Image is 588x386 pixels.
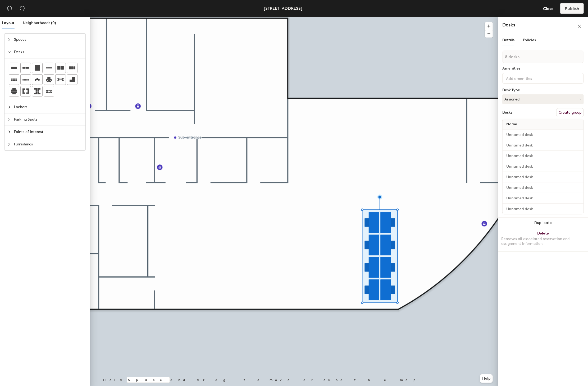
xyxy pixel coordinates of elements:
[504,163,582,170] input: Unnamed desk
[502,38,514,42] span: Details
[14,113,82,126] span: Parking Spots
[8,130,11,134] span: collapsed
[502,94,584,104] button: Assigned
[480,374,493,383] button: Help
[504,173,582,181] input: Unnamed desk
[14,101,82,113] span: Lockers
[556,108,584,117] button: Create group
[14,126,82,138] span: Points of Interest
[543,6,554,11] span: Close
[502,21,560,28] h4: Desks
[502,66,584,71] div: Amenities
[560,3,584,14] button: Publish
[17,3,28,14] button: Redo (⌘ + ⇧ + Z)
[8,143,11,146] span: collapsed
[502,111,512,115] div: Desks
[523,38,536,42] span: Policies
[8,38,11,41] span: collapsed
[504,131,582,139] input: Unnamed desk
[4,3,15,14] button: Undo (⌘ + Z)
[502,88,584,92] div: Desk Type
[2,21,14,25] span: Layout
[504,184,582,191] input: Unnamed desk
[504,120,520,129] span: Name
[498,228,588,251] button: DeleteRemoves all associated reservation and assignment information
[14,46,82,58] span: Desks
[8,50,11,54] span: expanded
[505,75,553,81] input: Add amenities
[504,152,582,160] input: Unnamed desk
[504,142,582,149] input: Unnamed desk
[501,237,585,246] div: Removes all associated reservation and assignment information
[8,118,11,121] span: collapsed
[504,195,582,202] input: Unnamed desk
[8,105,11,109] span: collapsed
[578,24,581,28] span: close
[264,5,302,12] div: [STREET_ADDRESS]
[498,218,588,228] button: Duplicate
[539,3,558,14] button: Close
[23,21,56,25] span: Neighborhoods (0)
[14,34,82,46] span: Spaces
[14,138,82,150] span: Furnishings
[7,6,12,11] span: undo
[504,205,582,213] input: Unnamed desk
